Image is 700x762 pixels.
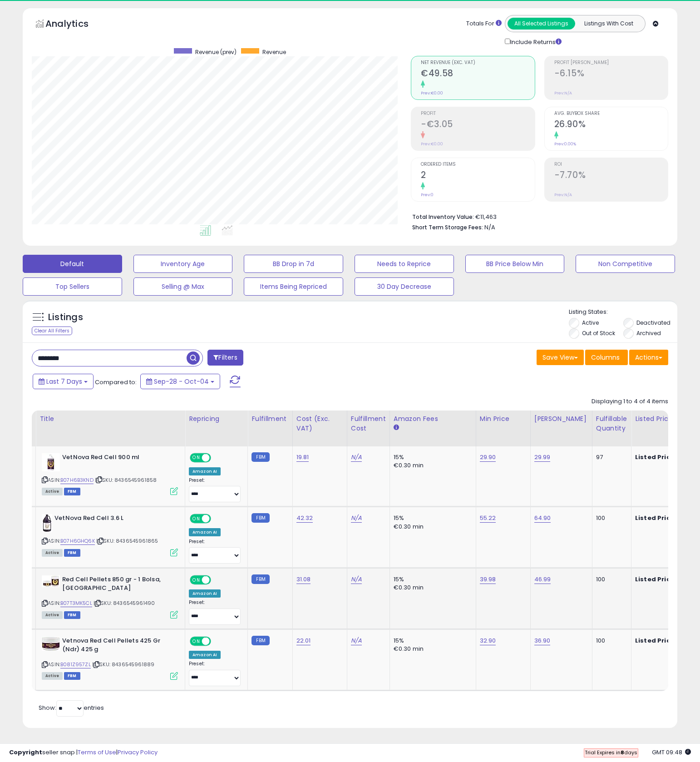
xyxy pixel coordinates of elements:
[534,575,551,584] a: 46.99
[394,424,399,432] small: Amazon Fees.
[484,223,495,232] span: N/A
[466,20,502,28] div: Totals For
[554,68,668,80] h2: -6.15%
[596,637,624,645] div: 100
[621,749,624,756] b: 8
[636,319,670,327] label: Deactivated
[189,467,221,475] div: Amazon AI
[64,611,80,619] span: FBM
[534,414,588,424] div: [PERSON_NAME]
[189,589,221,598] div: Amazon AI
[534,636,551,645] a: 36.90
[195,48,237,56] span: Revenue (prev)
[64,672,80,680] span: FBM
[42,575,178,618] div: ASIN:
[95,476,157,484] span: | SKU: 8436545961858
[394,575,469,584] div: 15%
[394,637,469,645] div: 15%
[554,192,572,198] small: Prev: N/A
[64,488,80,495] span: FBM
[251,636,269,645] small: FBM
[96,537,158,544] span: | SKU: 8436545961865
[576,255,675,273] button: Non Competitive
[42,453,60,471] img: 31ugQ6sOEpL._SL40_.jpg
[585,749,637,756] span: Trial Expires in days
[480,414,527,424] div: Min Price
[582,319,599,327] label: Active
[596,414,627,433] div: Fulfillable Quantity
[554,60,668,65] span: Profit [PERSON_NAME]
[480,514,496,523] a: 55.22
[296,636,311,645] a: 22.01
[296,414,343,433] div: Cost (Exc. VAT)
[575,18,642,30] button: Listings With Cost
[42,514,178,555] div: ASIN:
[351,514,362,523] a: N/A
[42,672,63,680] span: All listings currently available for purchase on Amazon
[296,453,309,462] a: 19.81
[133,255,233,273] button: Inventory Age
[394,645,469,653] div: €0.30 min
[62,453,173,464] b: VetNova Red Cell 900 ml
[39,703,104,712] span: Show: entries
[189,477,241,503] div: Preset:
[592,397,668,406] div: Displaying 1 to 4 of 4 items
[207,350,243,366] button: Filters
[394,461,469,470] div: €0.30 min
[191,638,202,645] span: ON
[296,575,311,584] a: 31.08
[60,661,91,668] a: B081Z957ZL
[351,414,386,433] div: Fulfillment Cost
[42,637,60,651] img: 41RT8AXeAVL._SL40_.jpg
[421,170,534,182] h2: 2
[95,378,137,386] span: Compared to:
[210,454,224,461] span: OFF
[92,661,154,668] span: | SKU: 8436545961889
[582,329,615,337] label: Out of Stock
[554,119,668,131] h2: 26.90%
[78,748,116,757] a: Terms of Use
[636,329,661,337] label: Archived
[629,350,668,365] button: Actions
[60,599,92,607] a: B07T3MK5CL
[591,353,620,362] span: Columns
[596,453,624,461] div: 97
[421,141,443,147] small: Prev: €0.00
[421,60,534,65] span: Net Revenue (Exc. VAT)
[9,748,158,757] div: seller snap | |
[210,576,224,584] span: OFF
[94,599,155,607] span: | SKU: 8436545961490
[33,374,94,389] button: Last 7 Days
[412,223,483,231] b: Short Term Storage Fees:
[351,453,362,462] a: N/A
[60,476,94,484] a: B07H6B3KND
[189,651,221,659] div: Amazon AI
[42,488,63,495] span: All listings currently available for purchase on Amazon
[351,575,362,584] a: N/A
[42,453,178,495] div: ASIN:
[251,513,269,523] small: FBM
[421,68,534,80] h2: €49.58
[554,141,576,147] small: Prev: 0.00%
[118,748,158,757] a: Privacy Policy
[189,661,241,686] div: Preset:
[394,453,469,461] div: 15%
[133,277,233,296] button: Selling @ Max
[635,514,676,522] b: Listed Price:
[191,515,202,523] span: ON
[48,311,83,324] h5: Listings
[394,514,469,522] div: 15%
[498,37,573,47] div: Include Returns
[42,611,63,619] span: All listings currently available for purchase on Amazon
[251,452,269,462] small: FBM
[189,414,244,424] div: Repricing
[60,537,95,545] a: B07H6GHQ6K
[251,574,269,584] small: FBM
[480,453,496,462] a: 29.90
[554,90,572,96] small: Prev: N/A
[537,350,584,365] button: Save View
[355,277,454,296] button: 30 Day Decrease
[554,111,668,116] span: Avg. Buybox Share
[42,637,178,679] div: ASIN:
[251,414,288,424] div: Fulfillment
